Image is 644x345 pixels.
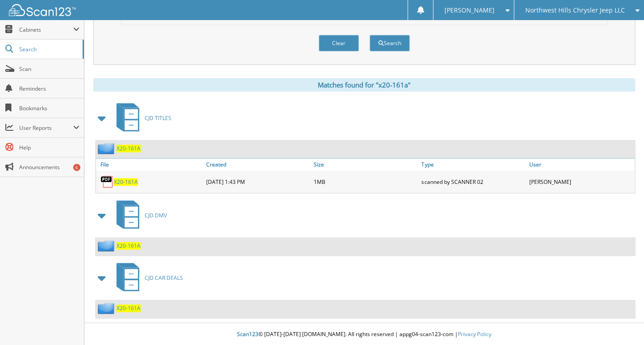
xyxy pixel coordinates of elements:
a: Created [204,158,311,170]
span: Bookmarks [19,104,79,112]
span: Cabinets [19,26,73,33]
a: CJD CAR DEALS [111,260,183,295]
a: Type [419,158,527,170]
span: CJD TITLES [145,114,171,122]
span: CJD CAR DEALS [145,274,183,282]
div: © [DATE]-[DATE] [DOMAIN_NAME]. All rights reserved | appg04-scan123-com | [84,323,644,345]
span: CJD DMV [145,212,167,219]
span: [PERSON_NAME] [445,8,494,13]
span: Scan [19,65,79,73]
a: X20-161A [116,304,141,312]
button: Clear [319,35,359,51]
a: CJD DMV [111,198,167,233]
span: Announcements [19,163,79,171]
a: User [527,158,635,170]
a: Privacy Policy [458,330,491,337]
img: folder2.png [98,303,116,314]
img: scan123-logo-white.svg [9,4,76,16]
span: Scan123 [237,330,258,337]
a: File [96,158,204,170]
a: Size [312,158,419,170]
img: PDF.png [100,175,114,188]
div: [PERSON_NAME] [527,173,635,191]
div: 1MB [312,173,419,191]
span: Northwest Hills Chrysler Jeep LLC [525,8,625,13]
span: Search [19,46,78,53]
div: 6 [73,164,80,171]
button: Search [370,35,410,51]
a: CJD TITLES [111,100,171,136]
a: X20-161A [114,178,138,186]
span: User Reports [19,124,73,132]
a: X20-161A [116,145,141,152]
a: X20-161A [116,242,141,249]
div: scanned by SCANNER 02 [419,173,527,191]
div: [DATE] 1:43 PM [204,173,311,191]
img: folder2.png [98,240,116,251]
img: folder2.png [98,143,116,154]
span: Help [19,144,79,151]
iframe: Chat Widget [599,302,644,345]
span: Reminders [19,85,79,92]
div: Matches found for "x20-161a" [93,78,635,91]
